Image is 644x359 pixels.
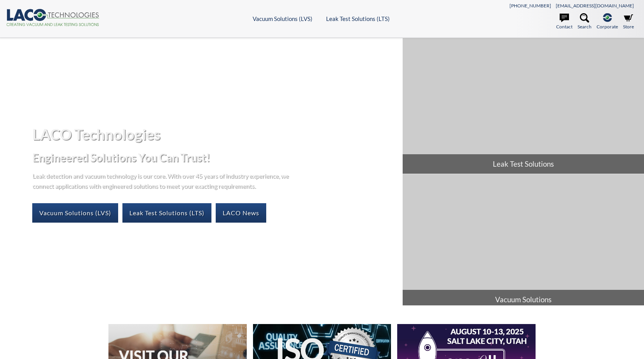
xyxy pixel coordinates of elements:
a: Leak Test Solutions (LTS) [122,203,211,223]
h2: Engineered Solutions You Can Trust! [32,150,396,165]
a: [PHONE_NUMBER] [510,3,551,9]
span: Corporate [597,23,618,30]
span: Vacuum Solutions [403,290,644,309]
h1: LACO Technologies [32,125,396,144]
p: Leak detection and vacuum technology is our core. With over 45 years of industry experience, we c... [32,171,293,190]
a: Vacuum Solutions [403,174,644,310]
a: Search [578,13,592,30]
span: Leak Test Solutions [403,154,644,174]
a: LACO News [216,203,266,223]
a: Store [623,13,634,30]
a: Vacuum Solutions (LVS) [32,203,118,223]
a: Contact [556,13,572,30]
a: Leak Test Solutions (LTS) [326,15,390,22]
a: [EMAIL_ADDRESS][DOMAIN_NAME] [556,3,634,9]
a: Vacuum Solutions (LVS) [253,15,312,22]
a: Leak Test Solutions [403,38,644,174]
